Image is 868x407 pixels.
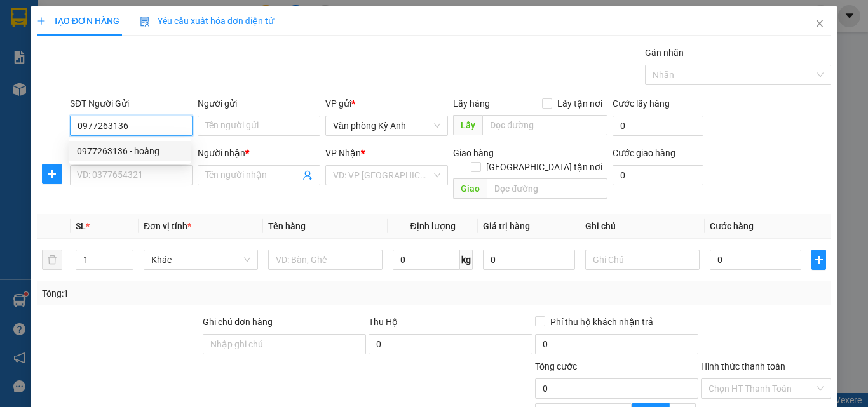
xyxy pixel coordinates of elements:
[302,170,313,180] span: user-add
[613,165,703,185] input: Cước giao hàng
[552,97,607,110] span: Lấy tận nơi
[140,17,150,27] img: icon
[144,221,191,231] span: Đơn vị tính
[487,178,607,199] input: Dọc đường
[585,250,700,270] input: Ghi Chú
[812,255,825,265] span: plus
[535,361,577,371] span: Tổng cước
[325,148,361,158] span: VP Nhận
[37,17,46,25] span: plus
[815,18,825,29] span: close
[545,315,658,329] span: Phí thu hộ khách nhận trả
[613,116,703,136] input: Cước lấy hàng
[198,146,320,160] div: Người nhận
[203,334,366,354] input: Ghi chú đơn hàng
[6,76,147,94] li: [PERSON_NAME]
[802,6,837,42] button: Close
[42,286,336,300] div: Tổng: 1
[580,214,705,239] th: Ghi chú
[645,48,684,58] label: Gán nhãn
[140,16,274,26] span: Yêu cầu xuất hóa đơn điện tử
[69,141,191,161] div: 0977263136 - hoàng
[483,221,530,231] span: Giá trị hàng
[76,221,86,231] span: SL
[483,250,574,270] input: 0
[453,178,487,199] span: Giao
[268,250,383,270] input: VD: Bàn, Ghế
[42,250,62,270] button: delete
[37,16,119,26] span: TẠO ĐƠN HÀNG
[811,250,826,270] button: plus
[151,250,250,269] span: Khác
[460,250,473,270] span: kg
[613,98,670,109] label: Cước lấy hàng
[268,221,306,231] span: Tên hàng
[333,116,440,135] span: Văn phòng Kỳ Anh
[481,160,607,174] span: [GEOGRAPHIC_DATA] tận nơi
[198,97,320,110] div: Người gửi
[710,221,754,231] span: Cước hàng
[701,361,785,371] label: Hình thức thanh toán
[203,317,273,327] label: Ghi chú đơn hàng
[43,169,62,179] span: plus
[325,97,448,110] div: VP gửi
[613,148,675,158] label: Cước giao hàng
[77,144,183,158] div: 0977263136 - hoàng
[453,148,494,158] span: Giao hàng
[482,115,607,135] input: Dọc đường
[410,221,455,231] span: Định lượng
[70,97,193,110] div: SĐT Người Gửi
[6,94,147,112] li: In ngày: 10:45 14/09
[42,164,62,184] button: plus
[453,115,482,135] span: Lấy
[453,98,490,109] span: Lấy hàng
[369,317,398,327] span: Thu Hộ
